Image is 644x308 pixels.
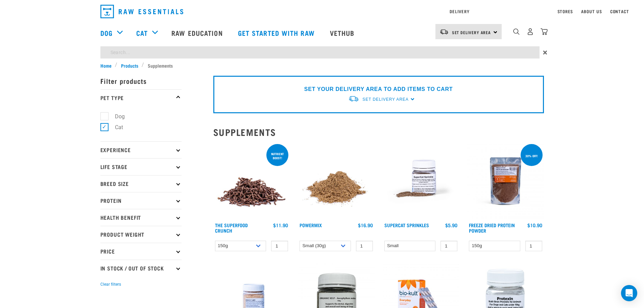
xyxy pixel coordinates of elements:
[136,28,148,38] a: Cat
[215,224,248,232] a: The Superfood Crunch
[522,151,541,161] div: 30% off!
[513,28,520,35] img: home-icon-1@2x.png
[610,10,629,13] a: Contact
[100,175,182,192] p: Breed Size
[121,62,138,69] span: Products
[467,143,544,219] img: FD Protein Powder
[100,192,182,209] p: Protein
[452,31,491,33] span: Set Delivery Area
[100,72,182,89] p: Filter products
[383,143,459,219] img: Plastic Container of SuperCat Sprinkles With Product Shown Outside Of The Bottle
[304,85,453,93] p: SET YOUR DELIVERY AREA TO ADD ITEMS TO CART
[100,46,540,58] input: Search...
[100,260,182,277] p: In Stock / Out Of Stock
[100,5,183,18] img: Raw Essentials Logo
[348,95,359,102] img: van-moving.png
[384,224,429,226] a: Supercat Sprinkles
[95,2,549,21] nav: dropdown navigation
[445,222,457,228] div: $5.90
[100,281,121,287] button: Clear filters
[323,19,363,46] a: Vethub
[525,241,542,251] input: 1
[100,62,115,69] a: Home
[356,241,373,251] input: 1
[527,28,534,35] img: user.png
[581,10,602,13] a: About Us
[557,10,573,13] a: Stores
[100,62,544,69] nav: breadcrumbs
[100,158,182,175] p: Life Stage
[527,222,542,228] div: $10.90
[621,285,637,301] div: Open Intercom Messenger
[117,62,142,69] a: Products
[100,141,182,158] p: Experience
[100,89,182,106] p: Pet Type
[100,243,182,260] p: Price
[266,149,288,163] div: nutrient boost!
[271,241,288,251] input: 1
[358,222,373,228] div: $16.90
[100,226,182,243] p: Product Weight
[469,224,515,232] a: Freeze Dried Protein Powder
[298,143,375,219] img: Pile Of PowerMix For Pets
[440,241,457,251] input: 1
[439,29,449,35] img: van-moving.png
[165,19,231,46] a: Raw Education
[231,19,323,46] a: Get started with Raw
[543,46,547,58] span: ×
[104,123,126,132] label: Cat
[100,209,182,226] p: Health Benefit
[541,28,548,35] img: home-icon@2x.png
[362,97,408,102] span: Set Delivery Area
[300,224,322,226] a: Powermix
[273,222,288,228] div: $11.90
[104,112,127,121] label: Dog
[450,10,469,13] a: Delivery
[213,127,544,137] h2: Supplements
[213,143,290,219] img: 1311 Superfood Crunch 01
[100,28,113,38] a: Dog
[100,62,112,69] span: Home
